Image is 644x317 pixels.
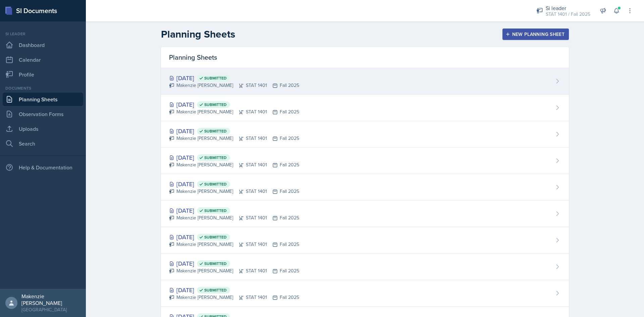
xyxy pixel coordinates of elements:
[204,287,227,293] span: Submitted
[161,174,569,201] a: [DATE] Submitted Makenzie [PERSON_NAME]STAT 1401Fall 2025
[169,108,299,115] div: Makenzie [PERSON_NAME] STAT 1401 Fall 2025
[169,82,299,89] div: Makenzie [PERSON_NAME] STAT 1401 Fall 2025
[169,232,299,242] div: [DATE]
[161,121,569,148] a: [DATE] Submitted Makenzie [PERSON_NAME]STAT 1401Fall 2025
[169,206,299,215] div: [DATE]
[507,32,565,37] div: New Planning Sheet
[3,53,83,66] a: Calendar
[21,293,80,306] div: Makenzie [PERSON_NAME]
[204,234,227,240] span: Submitted
[169,126,299,136] div: [DATE]
[3,85,83,91] div: Documents
[204,128,227,134] span: Submitted
[161,254,569,280] a: [DATE] Submitted Makenzie [PERSON_NAME]STAT 1401Fall 2025
[161,148,569,174] a: [DATE] Submitted Makenzie [PERSON_NAME]STAT 1401Fall 2025
[3,137,83,150] a: Search
[169,161,299,168] div: Makenzie [PERSON_NAME] STAT 1401 Fall 2025
[3,38,83,52] a: Dashboard
[546,11,590,18] div: STAT 1401 / Fall 2025
[169,214,299,221] div: Makenzie [PERSON_NAME] STAT 1401 Fall 2025
[204,181,227,187] span: Submitted
[546,4,590,12] div: Si leader
[502,29,569,40] button: New Planning Sheet
[169,179,299,189] div: [DATE]
[169,241,299,248] div: Makenzie [PERSON_NAME] STAT 1401 Fall 2025
[204,261,227,266] span: Submitted
[169,188,299,195] div: Makenzie [PERSON_NAME] STAT 1401 Fall 2025
[169,294,299,301] div: Makenzie [PERSON_NAME] STAT 1401 Fall 2025
[169,267,299,274] div: Makenzie [PERSON_NAME] STAT 1401 Fall 2025
[161,68,569,95] a: [DATE] Submitted Makenzie [PERSON_NAME]STAT 1401Fall 2025
[3,93,83,106] a: Planning Sheets
[204,75,227,81] span: Submitted
[3,122,83,136] a: Uploads
[3,161,83,174] div: Help & Documentation
[161,227,569,254] a: [DATE] Submitted Makenzie [PERSON_NAME]STAT 1401Fall 2025
[161,47,569,68] div: Planning Sheets
[169,100,299,109] div: [DATE]
[169,73,299,83] div: [DATE]
[161,201,569,227] a: [DATE] Submitted Makenzie [PERSON_NAME]STAT 1401Fall 2025
[204,208,227,213] span: Submitted
[169,153,299,162] div: [DATE]
[161,95,569,121] a: [DATE] Submitted Makenzie [PERSON_NAME]STAT 1401Fall 2025
[204,155,227,160] span: Submitted
[3,107,83,121] a: Observation Forms
[3,31,83,37] div: Si leader
[161,280,569,307] a: [DATE] Submitted Makenzie [PERSON_NAME]STAT 1401Fall 2025
[169,135,299,142] div: Makenzie [PERSON_NAME] STAT 1401 Fall 2025
[169,285,299,295] div: [DATE]
[204,102,227,107] span: Submitted
[3,68,83,81] a: Profile
[169,259,299,268] div: [DATE]
[161,28,235,40] h2: Planning Sheets
[21,306,80,313] div: [GEOGRAPHIC_DATA]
